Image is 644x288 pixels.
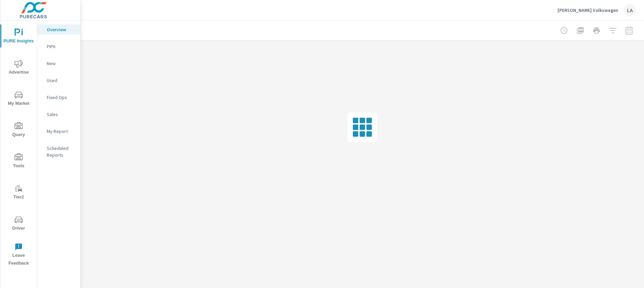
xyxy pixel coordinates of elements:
div: Overview [37,24,80,35]
div: Sales [37,109,80,119]
p: Overview [47,26,75,33]
p: Fixed Ops [47,94,75,101]
div: Fixed Ops [37,92,80,102]
div: Used [37,75,80,85]
p: Scheduled Reports [47,145,75,158]
span: Tier2 [2,185,35,201]
p: Used [47,77,75,84]
div: nav menu [0,20,37,270]
div: LA [624,4,636,16]
div: New [37,58,80,69]
span: PURE Insights [2,28,35,45]
div: PIPA [37,41,80,52]
p: Sales [47,111,75,118]
div: My Report [37,126,80,136]
p: My Report [47,128,75,135]
span: Driver [2,216,35,232]
span: My Market [2,91,35,108]
p: [PERSON_NAME] Volkswagen [558,7,618,13]
p: New [47,60,75,67]
span: Leave Feedback [2,243,35,267]
span: Tools [2,153,35,170]
div: Scheduled Reports [37,143,80,160]
p: PIPA [47,43,75,50]
span: Query [2,122,35,139]
span: Advertise [2,60,35,76]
